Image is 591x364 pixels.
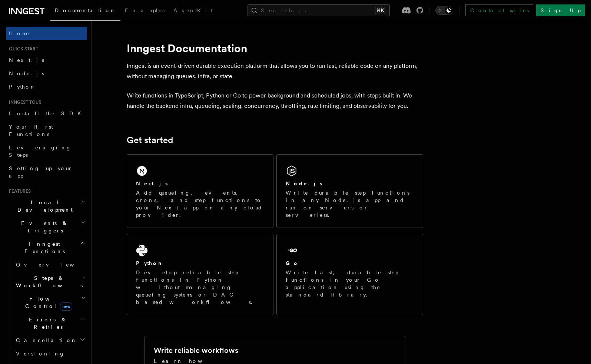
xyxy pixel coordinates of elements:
[6,53,87,67] a: Next.js
[16,262,92,268] span: Overview
[536,4,585,16] a: Sign Up
[276,234,423,315] a: GoWrite fast, durable step functions in your Go application using the standard library.
[6,216,87,237] button: Events & Triggers
[13,258,87,271] a: Overview
[6,120,87,141] a: Your first Functions
[9,124,53,137] span: Your first Functions
[6,162,87,182] a: Setting up your app
[6,67,87,80] a: Node.js
[6,99,41,105] span: Inngest tour
[9,84,36,90] span: Python
[55,7,116,13] span: Documentation
[125,7,165,13] span: Examples
[435,6,453,15] button: Toggle dark mode
[127,61,423,82] p: Inngest is an event-driven durable execution platform that allows you to run fast, reliable code ...
[136,180,168,187] h2: Next.js
[286,189,414,219] p: Write durable step functions in any Node.js app and run on servers or serverless.
[6,141,87,162] a: Leveraging Steps
[127,90,423,111] p: Write functions in TypeScript, Python or Go to power background and scheduled jobs, with steps bu...
[13,337,77,344] span: Cancellation
[16,351,65,357] span: Versioning
[136,189,264,219] p: Add queueing, events, crons, and step functions to your Next app on any cloud provider.
[13,274,83,289] span: Steps & Workflows
[13,295,82,310] span: Flow Control
[9,165,73,179] span: Setting up your app
[286,259,299,267] h2: Go
[127,154,273,228] a: Next.jsAdd queueing, events, crons, and step functions to your Next app on any cloud provider.
[173,7,213,13] span: AgentKit
[9,145,72,158] span: Leveraging Steps
[60,302,72,311] span: new
[6,188,31,194] span: Features
[127,42,423,55] h1: Inngest Documentation
[127,135,173,145] a: Get started
[13,347,87,360] a: Versioning
[50,2,120,21] a: Documentation
[136,269,264,306] p: Develop reliable step functions in Python without managing queueing systems or DAG based workflows.
[9,57,44,63] span: Next.js
[13,334,87,347] button: Cancellation
[375,7,385,14] kbd: ⌘K
[136,259,163,267] h2: Python
[9,30,30,37] span: Home
[13,271,87,292] button: Steps & Workflows
[120,2,169,20] a: Examples
[6,219,81,234] span: Events & Triggers
[154,345,238,355] h2: Write reliable workflows
[6,199,81,214] span: Local Development
[6,27,87,40] a: Home
[127,234,273,315] a: PythonDevelop reliable step functions in Python without managing queueing systems or DAG based wo...
[13,313,87,334] button: Errors & Retries
[169,2,217,20] a: AgentKit
[6,80,87,93] a: Python
[13,316,80,331] span: Errors & Retries
[6,46,38,52] span: Quick start
[6,196,87,216] button: Local Development
[286,269,414,298] p: Write fast, durable step functions in your Go application using the standard library.
[9,70,44,76] span: Node.js
[6,237,87,258] button: Inngest Functions
[9,110,86,116] span: Install the SDK
[6,240,80,255] span: Inngest Functions
[286,180,322,187] h2: Node.js
[465,4,533,16] a: Contact sales
[248,4,390,16] button: Search...⌘K
[276,154,423,228] a: Node.jsWrite durable step functions in any Node.js app and run on servers or serverless.
[6,107,87,120] a: Install the SDK
[13,292,87,313] button: Flow Controlnew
